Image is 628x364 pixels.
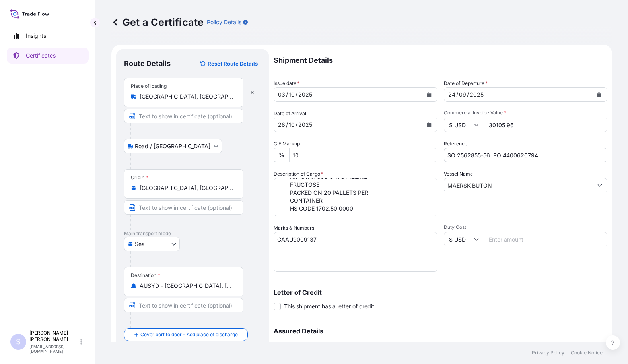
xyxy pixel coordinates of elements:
[26,52,56,60] p: Certificates
[297,120,313,130] div: year,
[423,118,436,131] button: Calendar
[111,16,204,29] p: Get a Certificate
[532,350,564,356] a: Privacy Policy
[444,148,608,162] input: Enter booking reference
[277,120,286,130] div: day,
[26,32,46,40] p: Insights
[208,60,258,68] p: Reset Route Details
[274,110,306,118] span: Date of Arrival
[7,48,89,64] a: Certificates
[124,139,222,153] button: Select transport
[297,90,313,99] div: year,
[284,302,374,310] span: This shipment has a letter of credit
[286,120,288,130] div: /
[289,148,437,162] input: Enter percentage between 0 and 10%
[140,331,238,339] span: Cover port to door - Add place of discharge
[593,178,607,192] button: Show suggestions
[207,18,241,26] p: Policy Details
[296,120,297,130] div: /
[124,200,243,215] input: Text to appear on certificate
[131,83,167,89] div: Place of loading
[140,282,233,290] input: Destination
[593,88,605,101] button: Calendar
[124,109,243,123] input: Text to appear on certificate
[484,232,608,246] input: Enter amount
[124,230,261,237] p: Main transport mode
[131,272,160,279] div: Destination
[140,184,233,192] input: Origin
[444,224,608,230] span: Duty Cost
[131,174,148,181] div: Origin
[456,90,458,99] div: /
[274,289,607,296] p: Letter of Credit
[16,338,21,346] span: S
[484,118,608,132] input: Enter amount
[274,148,289,162] div: %
[29,344,79,354] p: [EMAIL_ADDRESS][DOMAIN_NAME]
[196,57,261,70] button: Reset Route Details
[140,93,233,101] input: Place of loading
[444,110,608,116] span: Commercial Invoice Value
[286,90,288,99] div: /
[444,140,467,148] label: Reference
[274,170,323,178] label: Description of Cargo
[444,79,488,87] span: Date of Departure
[296,90,297,99] div: /
[423,88,436,101] button: Calendar
[124,328,248,341] button: Cover port to door - Add place of discharge
[274,79,299,87] span: Issue date
[124,237,180,251] button: Select transport
[274,140,300,148] label: CIF Markup
[124,298,243,312] input: Text to appear on certificate
[444,170,473,178] label: Vessel Name
[458,90,467,99] div: month,
[571,350,603,356] a: Cookie Notice
[277,90,286,99] div: day,
[274,224,314,232] label: Marks & Numbers
[467,90,469,99] div: /
[124,59,171,68] p: Route Details
[274,328,607,334] p: Assured Details
[469,90,484,99] div: year,
[288,90,296,99] div: month,
[135,240,145,248] span: Sea
[274,49,607,72] p: Shipment Details
[444,178,593,192] input: Type to search vessel name or IMO
[7,28,89,44] a: Insights
[288,120,296,130] div: month,
[135,142,210,150] span: Road / [GEOGRAPHIC_DATA]
[447,90,456,99] div: day,
[29,330,79,343] p: [PERSON_NAME] [PERSON_NAME]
